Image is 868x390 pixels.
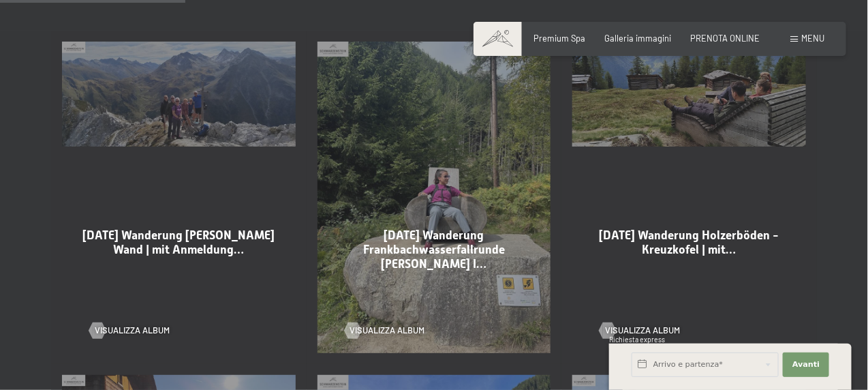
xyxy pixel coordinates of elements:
a: Visualizza album [345,325,425,337]
span: [DATE] Wanderung Frankbachwasserfallrunde [PERSON_NAME] I… [363,228,505,271]
span: Avanti [792,359,820,370]
a: Visualizza album [600,325,680,337]
button: Avanti [783,352,829,377]
span: Richiesta express [609,335,665,344]
a: Premium Spa [534,33,586,44]
a: Visualizza album [89,325,170,337]
a: Galleria immagini [605,33,672,44]
span: Visualizza album [95,325,170,337]
span: [DATE] Wanderung [PERSON_NAME] Wand | mit Anmeldung… [82,228,275,256]
a: PRENOTA ONLINE [691,33,760,44]
span: Menu [801,33,824,44]
span: Visualizza album [350,325,425,337]
span: [DATE] Wanderung Holzerböden - Kreuzkofel | mit… [600,228,779,256]
span: Visualizza album [605,325,680,337]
